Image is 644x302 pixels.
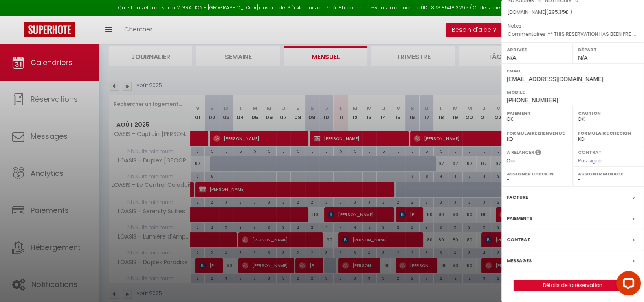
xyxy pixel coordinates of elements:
[507,256,532,265] label: Messages
[508,9,638,16] div: [DOMAIN_NAME]
[507,129,567,137] label: Formulaire Bienvenue
[546,9,572,15] span: ( € )
[507,46,567,54] label: Arrivée
[578,109,639,117] label: Caution
[578,46,639,54] label: Départ
[507,88,639,96] label: Mobile
[508,22,638,30] p: Notes :
[548,9,565,15] span: 295.35
[507,76,603,82] span: [EMAIL_ADDRESS][DOMAIN_NAME]
[507,149,534,156] label: A relancer
[524,22,527,29] span: -
[507,97,558,103] span: [PHONE_NUMBER]
[507,235,530,244] label: Contrat
[578,157,602,164] span: Pas signé
[578,129,639,137] label: Formulaire Checkin
[507,55,516,61] span: N/A
[508,30,638,38] p: Commentaires :
[578,149,602,154] label: Contrat
[514,280,631,291] a: Détails de la réservation
[507,193,528,201] label: Facture
[535,149,541,158] i: Sélectionner OUI si vous souhaiter envoyer les séquences de messages post-checkout
[507,109,567,117] label: Paiement
[514,280,632,291] button: Détails de la réservation
[578,170,639,178] label: Assigner Menage
[507,170,567,178] label: Assigner Checkin
[610,268,644,302] iframe: LiveChat chat widget
[507,67,639,75] label: Email
[578,55,587,61] span: N/A
[507,214,532,223] label: Paiements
